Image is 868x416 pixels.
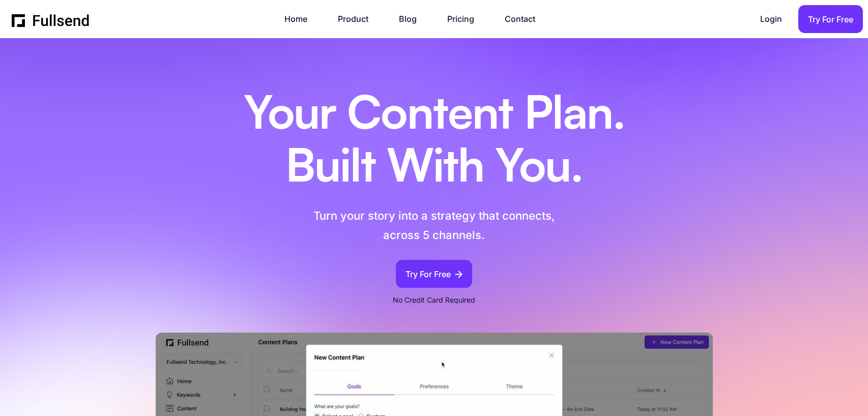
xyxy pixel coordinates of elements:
[399,12,427,26] a: Blog
[12,12,90,27] a: home
[284,12,317,26] a: Home
[218,89,650,194] h1: Your Content Plan. Built With You.
[505,12,545,26] a: Contact
[396,260,472,288] a: Try For Free
[268,206,600,245] p: Turn your story into a strategy that connects, across 5 channels.
[447,12,484,26] a: Pricing
[760,12,792,26] a: Login
[798,5,863,33] a: Try For Free
[338,12,379,26] a: Product
[393,294,475,306] p: No Credit Card Required
[808,13,853,26] div: Try For Free
[406,268,451,281] div: Try For Free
